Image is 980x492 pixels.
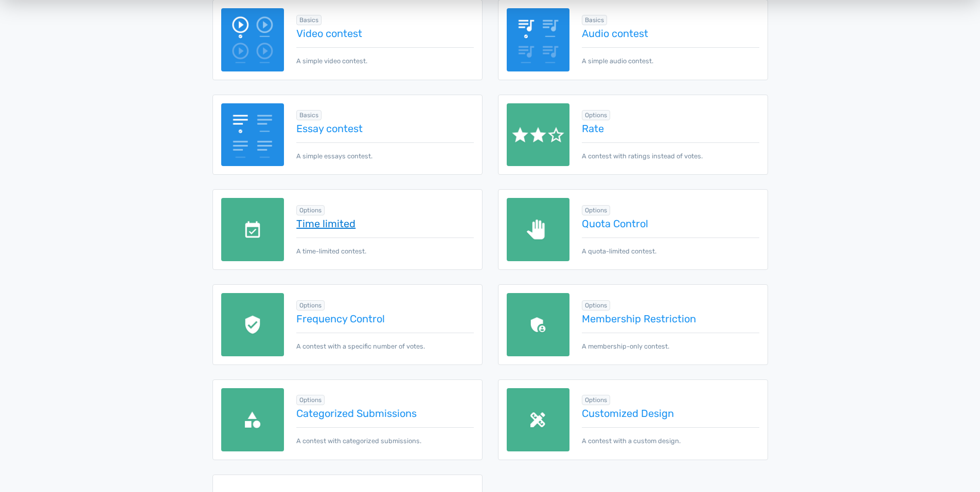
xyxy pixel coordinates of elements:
a: Audio contest [582,28,759,39]
img: video-poll.png.webp [221,8,284,71]
span: Browse all in Options [296,300,325,311]
img: quota-limited.png.webp [507,198,570,261]
p: A simple video contest. [296,47,473,66]
a: Essay contest [296,123,473,134]
a: Submissions [490,21,726,51]
p: A membership-only contest. [582,333,759,351]
p: By: [PERSON_NAME] | 1 Vote | 1 View [271,111,400,118]
p: A simple audio contest. [582,47,759,66]
img: recaptcha.png.webp [221,293,284,356]
p: A contest with ratings instead of votes. [582,142,759,161]
a: Quota Control [582,218,759,229]
span: Sort by [270,65,297,75]
img: members-only.png.webp [507,293,570,356]
a: Submission #107 By: [PERSON_NAME] | 0 Votes | 0 Views [572,89,718,135]
a: Video contest [296,28,473,39]
p: A contest with a custom design. [582,427,759,446]
a: Membership Restriction [582,313,759,324]
a: Rate [582,123,759,134]
p: By: [PERSON_NAME] | 0 Votes | 1 View [425,111,555,126]
span: Browse all in Options [582,300,610,311]
span: Browse all in Basics [582,15,607,25]
a: Categorized Submissions [296,408,473,419]
span: Browse all in Basics [296,110,322,120]
a: Submission #109 By: [PERSON_NAME] | 0 Votes | 1 View [417,89,563,135]
span: Browse all in Options [582,110,610,120]
p: A contest with categorized submissions. [296,427,473,446]
a: Participate [254,21,490,51]
span: Browse all in Basics [296,15,322,25]
a: Time limited [296,218,473,229]
p: A time-limited contest. [296,238,473,256]
span: Browse all in Options [582,395,610,405]
span: Browse all in Options [296,395,325,405]
span: Browse all in Options [582,205,610,215]
a: Submission #111 By: [PERSON_NAME] | 1 Vote | 1 View [262,89,409,127]
p: By: [PERSON_NAME] | 0 Votes | 0 Views [580,111,709,126]
img: rate.png.webp [507,103,570,167]
h3: Submission #111 [271,98,400,111]
a: Frequency Control [296,313,473,324]
p: A simple essays contest. [296,142,473,161]
p: A quota-limited contest. [582,238,759,256]
p: A contest with a specific number of votes. [296,333,473,351]
h3: Submission #109 [425,98,555,111]
img: essay-contest.png.webp [221,103,284,167]
a: Customized Design [582,408,759,419]
img: custom-design.png.webp [507,388,570,451]
img: categories.png.webp [221,388,284,451]
img: date-limited.png.webp [221,198,284,261]
img: audio-poll.png.webp [507,8,570,71]
span: Browse all in Options [296,205,325,215]
h3: Submission #107 [580,98,709,111]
